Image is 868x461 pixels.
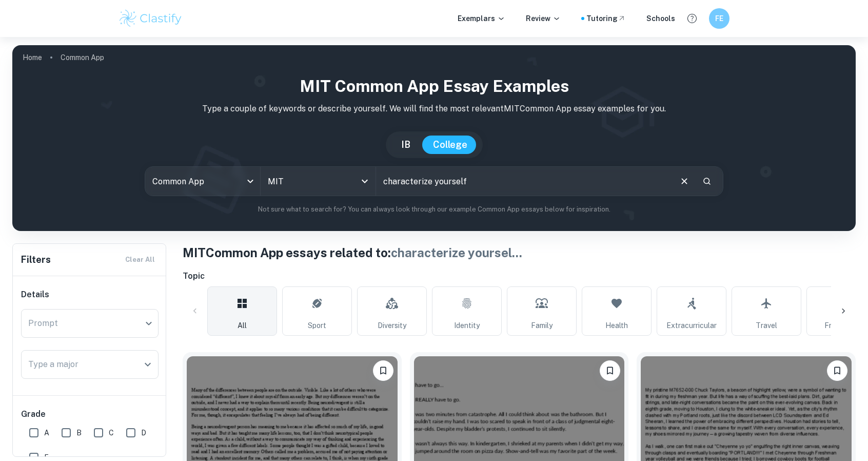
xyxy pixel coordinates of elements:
[675,171,694,191] button: Clear
[391,136,421,154] button: IB
[358,174,372,188] button: Open
[76,427,82,438] span: B
[600,360,620,381] button: Bookmark
[756,320,777,331] span: Travel
[21,204,847,215] p: Not sure what to search for? You can always look through our example Common App essays below for ...
[378,320,406,331] span: Diversity
[373,360,393,381] button: Bookmark
[109,427,114,438] span: C
[714,13,725,24] h6: FE
[44,427,49,438] span: A
[21,289,159,301] h6: Details
[666,320,717,331] span: Extracurricular
[308,320,326,331] span: Sport
[141,357,155,372] button: Open
[586,13,626,24] a: Tutoring
[183,270,856,282] h6: Topic
[391,245,522,260] span: characterize yoursel ...
[709,8,729,29] button: FE
[238,320,247,331] span: All
[605,320,628,331] span: Health
[454,320,480,331] span: Identity
[376,167,670,196] input: E.g. I love building drones, I used to be ashamed of my name...
[646,13,675,24] a: Schools
[183,243,856,262] h1: MIT Common App essays related to:
[23,50,42,65] a: Home
[21,103,847,115] p: Type a couple of keywords or describe yourself. We will find the most relevant MIT Common App ess...
[698,172,716,190] button: Search
[526,13,561,24] p: Review
[21,74,847,99] h1: MIT Common App Essay Examples
[12,45,856,231] img: profile cover
[824,320,859,331] span: Friendship
[531,320,553,331] span: Family
[683,10,701,27] button: Help and Feedback
[118,8,183,29] img: Clastify logo
[423,136,478,154] button: College
[145,167,260,196] div: Common App
[61,52,104,63] p: Common App
[21,408,159,420] h6: Grade
[21,253,51,267] h6: Filters
[827,360,847,381] button: Bookmark
[458,13,505,24] p: Exemplars
[141,427,146,438] span: D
